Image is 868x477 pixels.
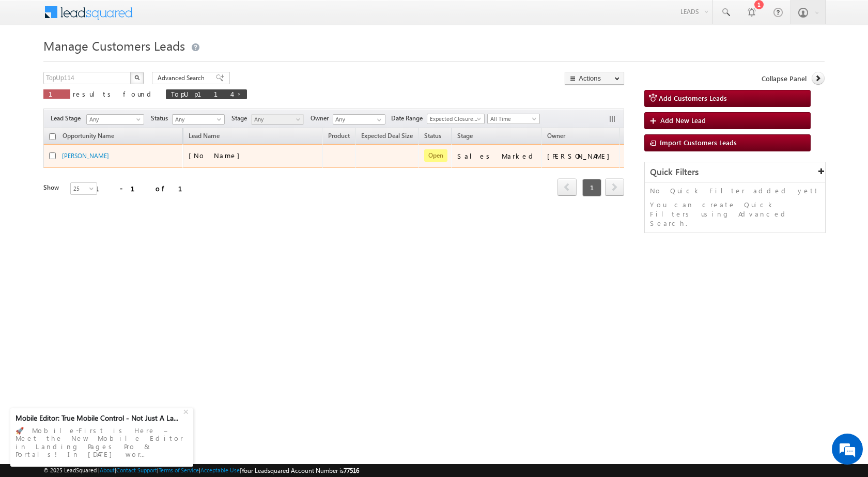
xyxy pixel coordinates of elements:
[650,200,820,228] p: You can create Quick Filters using Advanced Search.
[173,115,222,124] span: Any
[71,184,98,193] span: 25
[762,74,807,83] span: Collapse Panel
[427,114,481,124] span: Expected Closure Date
[159,467,199,473] a: Terms of Service
[63,132,114,140] span: Opportunity Name
[16,423,188,461] div: 🚀 Mobile-First is Here – Meet the New Mobile Editor in Landing Pages Pro & Portals! In [DATE] wor...
[189,151,245,160] span: [No Name]
[547,132,565,140] span: Owner
[86,114,144,125] a: Any
[100,467,115,473] a: About
[371,115,384,125] a: Show All Items
[457,151,537,161] div: Sales Marked
[424,149,447,162] span: Open
[172,114,225,125] a: Any
[43,466,359,475] span: © 2025 LeadSquared | | | | |
[620,130,651,143] span: Actions
[660,138,737,147] span: Import Customers Leads
[200,467,240,473] a: Acceptable Use
[457,132,473,140] span: Stage
[16,413,182,423] div: Mobile Editor: True Mobile Control - Not Just A La...
[62,152,109,160] a: [PERSON_NAME]
[659,94,727,102] span: Add Customers Leads
[311,114,333,123] span: Owner
[645,162,825,182] div: Quick Filters
[181,405,193,417] div: +
[87,115,141,124] span: Any
[356,130,418,144] a: Expected Deal Size
[427,114,485,124] a: Expected Closure Date
[241,467,359,474] span: Your Leadsquared Account Number is
[582,179,601,196] span: 1
[650,186,820,195] p: No Quick Filter added yet!
[116,467,157,473] a: Contact Support
[231,114,251,123] span: Stage
[73,89,155,98] span: results found
[487,114,540,124] a: All Time
[557,178,577,196] span: prev
[605,178,624,196] span: next
[361,132,413,140] span: Expected Deal Size
[557,179,577,196] a: prev
[660,116,706,125] span: Add New Lead
[419,130,446,144] a: Status
[57,130,119,144] a: Opportunity Name
[49,89,65,98] span: 1
[95,182,195,194] div: 1 - 1 of 1
[565,72,624,85] button: Actions
[70,182,97,195] a: 25
[333,114,385,125] input: Type to Search
[488,114,537,124] span: All Time
[134,75,139,80] img: Search
[251,114,304,125] a: Any
[151,114,172,123] span: Status
[51,114,85,123] span: Lead Stage
[344,467,359,474] span: 77516
[605,179,624,196] a: next
[43,183,62,192] div: Show
[252,115,301,124] span: Any
[49,133,56,140] input: Check all records
[171,89,231,98] span: TopUp114
[452,130,478,144] a: Stage
[391,114,427,123] span: Date Range
[183,130,225,144] span: Lead Name
[43,37,185,54] span: Manage Customers Leads
[547,151,615,161] div: [PERSON_NAME]
[158,73,208,83] span: Advanced Search
[328,132,350,140] span: Product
